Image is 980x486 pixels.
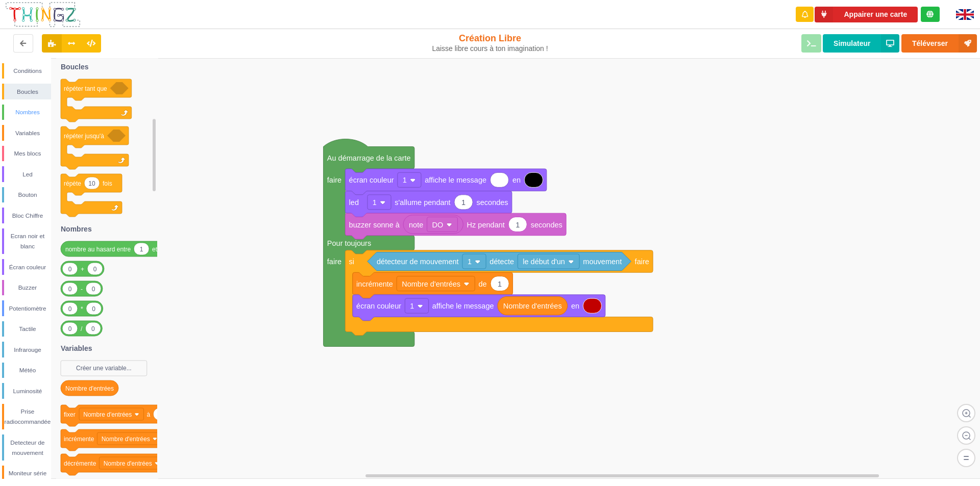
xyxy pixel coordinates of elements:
[405,44,576,53] div: Laisse libre cours à ton imagination !
[356,280,393,288] text: incrémente
[88,180,95,187] text: 10
[68,266,72,273] text: 0
[4,438,51,458] div: Detecteur de mouvement
[583,258,622,266] text: mouvement
[83,411,132,418] text: Nombre d'entrées
[64,460,96,467] text: décrémente
[5,1,81,28] img: thingz_logo.png
[65,246,131,253] text: nombre au hasard entre
[403,176,407,184] text: 1
[503,302,562,310] text: Nombre d'entrées
[461,198,465,207] text: 1
[956,9,974,20] img: gb.png
[92,286,95,293] text: 0
[571,302,579,310] text: en
[516,220,520,228] text: 1
[65,385,114,392] text: Nombre d'entrées
[4,66,51,76] div: Conditions
[64,411,76,418] text: fixer
[4,365,51,375] div: Météo
[476,198,508,207] text: secondes
[147,411,151,418] text: à
[921,7,940,22] div: Tu es connecté au serveur de création de Thingz
[432,302,494,310] text: affiche le message
[92,305,95,313] text: 0
[405,33,576,53] div: Création Libre
[4,345,51,355] div: Infrarouge
[402,280,460,288] text: Nombre d'entrées
[4,87,51,97] div: Boucles
[373,198,377,207] text: 1
[4,303,51,314] div: Potentiomètre
[468,258,472,266] text: 1
[93,266,97,273] text: 0
[68,325,72,332] text: 0
[4,211,51,221] div: Bloc Chiffre
[512,176,521,184] text: en
[823,34,899,53] button: Simulateur
[901,34,977,53] button: Téléverser
[81,286,83,293] text: -
[68,286,72,293] text: 0
[349,220,400,228] text: buzzer sonne à
[64,133,104,140] text: répéter jusqu'à
[409,220,423,228] text: note
[102,436,150,443] text: Nombre d'entrées
[815,7,918,22] button: Appairer une carte
[489,258,514,266] text: détecte
[395,198,450,207] text: s'allume pendant
[4,148,51,159] div: Mes blocs
[4,169,51,180] div: Led
[498,280,502,288] text: 1
[432,220,444,228] text: DO
[61,225,92,233] text: Nombres
[4,107,51,117] div: Nombres
[64,85,107,92] text: répéter tant que
[467,220,505,228] text: Hz pendant
[4,283,51,293] div: Buzzer
[327,154,411,162] text: Au démarrage de la carte
[4,468,51,478] div: Moniteur série
[349,258,354,266] text: si
[140,246,143,253] text: 1
[4,262,51,272] div: Écran couleur
[4,128,51,138] div: Variables
[356,302,401,310] text: écran couleur
[61,63,89,71] text: Boucles
[410,302,414,310] text: 1
[64,180,81,187] text: répète
[103,180,112,187] text: fois
[327,258,341,266] text: faire
[327,239,371,247] text: Pour toujours
[425,176,486,184] text: affiche le message
[635,258,649,266] text: faire
[81,325,83,332] text: /
[4,324,51,334] div: Tactile
[327,176,341,184] text: faire
[4,386,51,396] div: Luminosité
[68,305,72,313] text: 0
[4,231,51,251] div: Ecran noir et blanc
[61,344,92,352] text: Variables
[91,325,95,332] text: 0
[479,280,487,288] text: de
[4,406,51,427] div: Prise radiocommandée
[523,258,565,266] text: le début d'un
[76,365,132,372] text: Créer une variable...
[104,460,152,467] text: Nombre d'entrées
[377,258,459,266] text: détecteur de mouvement
[81,266,84,273] text: +
[531,220,562,228] text: secondes
[349,176,394,184] text: écran couleur
[64,436,94,443] text: incrémente
[349,198,359,207] text: led
[4,190,51,200] div: Bouton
